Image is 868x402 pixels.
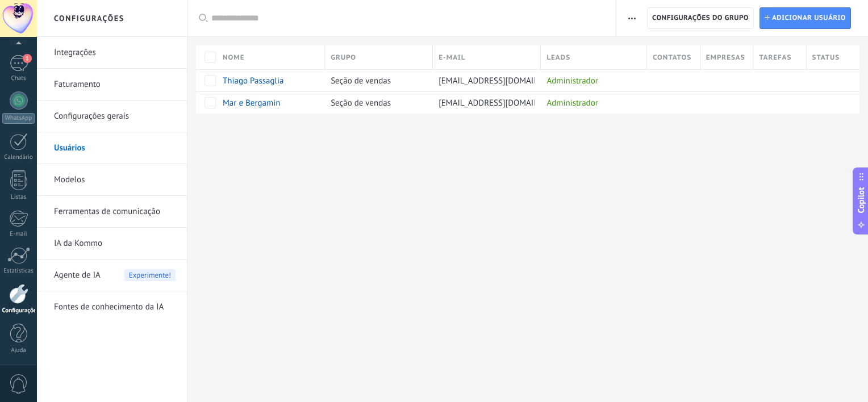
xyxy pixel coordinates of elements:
[54,259,176,291] a: Agente de IAExperimente!
[37,196,187,228] li: Ferramentas de comunicação
[439,76,567,86] span: [EMAIL_ADDRESS][DOMAIN_NAME]
[37,37,187,69] li: Integrações
[331,98,391,108] span: Seção de vendas
[37,69,187,101] li: Faturamento
[331,52,356,63] span: Grupo
[2,75,35,82] div: Chats
[653,52,691,63] span: Contatos
[759,7,851,29] a: Adicionar usuário
[37,291,187,323] li: Fontes de conhecimento da IA
[772,8,846,28] span: Adicionar usuário
[54,259,101,291] span: Agente de IA
[37,101,187,132] li: Configurações gerais
[54,69,176,101] a: Faturamento
[2,194,35,201] div: Listas
[37,132,187,164] li: Usuários
[2,113,35,124] div: WhatsApp
[439,98,567,108] span: [EMAIL_ADDRESS][DOMAIN_NAME]
[856,187,867,213] span: Copilot
[54,228,176,259] a: IA da Kommo
[652,8,749,28] span: Configurações do grupo
[546,52,570,63] span: Leads
[439,52,465,63] span: E-mail
[541,70,641,91] div: Administrador
[2,347,35,354] div: Ajuda
[2,231,35,238] div: E-mail
[23,54,32,63] span: 1
[541,92,641,114] div: Administrador
[759,52,791,63] span: Tarefas
[37,228,187,259] li: IA da Kommo
[54,37,176,69] a: Integrações
[223,98,280,108] span: Mar e Bergamin
[54,291,176,323] a: Fontes de conhecimento da IA
[54,101,176,132] a: Configurações gerais
[37,164,187,196] li: Modelos
[54,196,176,228] a: Ferramentas de comunicação
[331,76,391,86] span: Seção de vendas
[124,269,176,281] span: Experimente!
[2,307,35,315] div: Configurações
[223,52,245,63] span: Nome
[706,52,745,63] span: Empresas
[2,267,35,275] div: Estatísticas
[54,132,176,164] a: Usuários
[2,154,35,161] div: Calendário
[223,76,283,86] span: Thiago Passaglia
[325,92,427,114] div: Seção de vendas
[325,70,427,91] div: Seção de vendas
[37,259,187,291] li: Agente de IA
[54,164,176,196] a: Modelos
[647,7,754,29] button: Configurações do grupo
[812,52,840,63] span: Status
[624,7,640,29] button: Mais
